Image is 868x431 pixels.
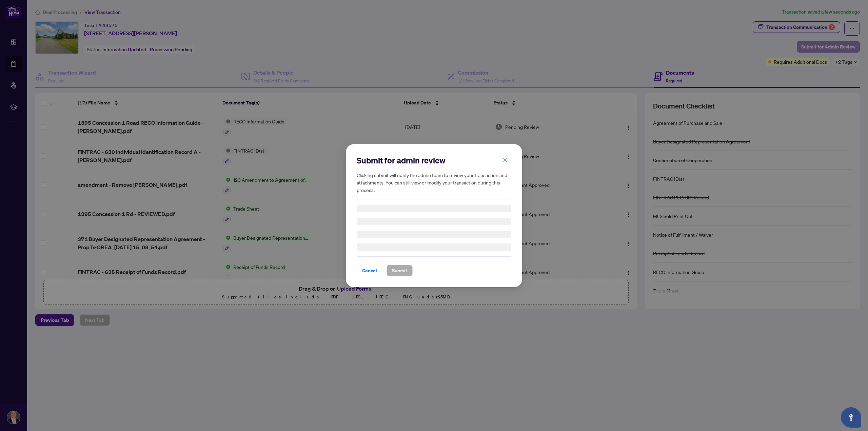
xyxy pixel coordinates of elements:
[841,407,861,428] button: Open asap
[357,171,511,194] h5: Clicking submit will notify the admin team to review your transaction and attachments. You can st...
[357,155,511,166] h2: Submit for admin review
[357,265,382,276] button: Cancel
[362,265,377,276] span: Cancel
[387,265,413,276] button: Submit
[503,157,508,162] span: close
